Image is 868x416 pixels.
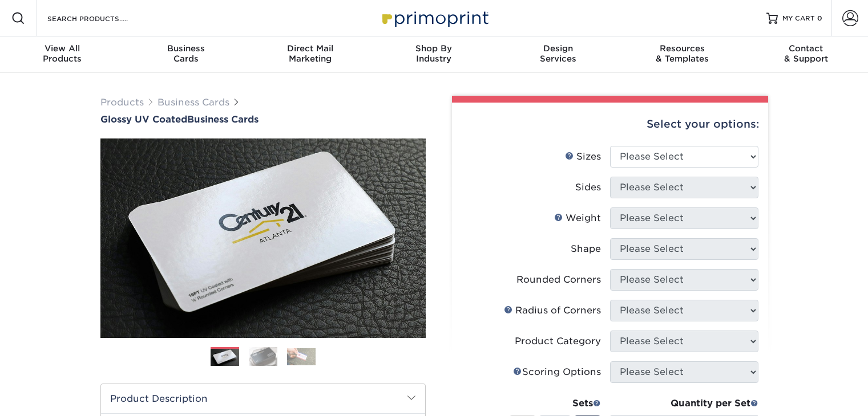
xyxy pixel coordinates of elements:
span: Business [124,43,248,54]
img: Business Cards 02 [249,347,277,366]
span: Direct Mail [248,43,372,54]
a: Glossy UV CoatedBusiness Cards [100,114,426,125]
span: Resources [620,43,744,54]
div: Product Category [515,335,601,348]
a: Business Cards [158,97,229,108]
div: Radius of Corners [504,304,601,317]
span: Shop By [372,43,496,54]
span: Design [496,43,620,54]
div: Sizes [565,150,601,164]
img: Primoprint [377,6,491,30]
h1: Business Cards [100,114,426,125]
div: Industry [372,43,496,64]
div: & Templates [620,43,744,64]
span: MY CART [782,14,815,23]
div: Sets [510,397,601,410]
div: Quantity per Set [610,397,758,410]
img: Business Cards 01 [211,343,239,372]
div: Shape [571,242,601,256]
a: BusinessCards [124,36,248,73]
div: Scoring Options [513,365,601,379]
div: Weight [554,211,601,225]
a: Resources& Templates [620,36,744,73]
div: Services [496,43,620,64]
img: Business Cards 03 [287,348,316,365]
a: Products [100,97,144,108]
span: Glossy UV Coated [100,114,187,125]
a: Shop ByIndustry [372,36,496,73]
div: Cards [124,43,248,64]
span: Contact [744,43,868,54]
div: Select your options: [461,103,759,146]
a: Direct MailMarketing [248,36,372,73]
a: DesignServices [496,36,620,73]
div: Rounded Corners [516,273,601,287]
h2: Product Description [101,384,425,413]
div: Marketing [248,43,372,64]
div: & Support [744,43,868,64]
input: SEARCH PRODUCTS..... [46,11,158,25]
div: Sides [575,181,601,194]
span: 0 [817,14,822,22]
a: Contact& Support [744,36,868,73]
img: Glossy UV Coated 01 [100,76,426,401]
